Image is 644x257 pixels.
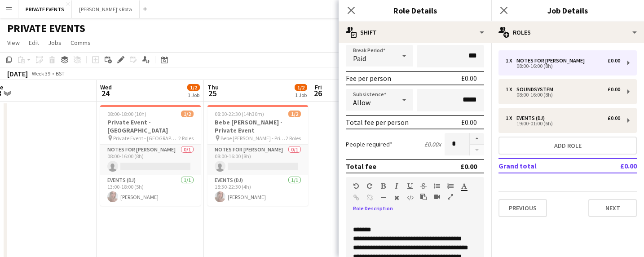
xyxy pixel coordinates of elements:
[516,58,588,64] div: Notes for [PERSON_NAME]
[7,69,28,78] div: [DATE]
[380,182,386,190] button: Bold
[393,194,400,201] button: Clear Formatting
[447,182,454,190] button: Ordered List
[353,98,371,107] span: Allow
[434,193,440,200] button: Insert video
[99,88,112,98] span: 24
[447,193,454,200] button: Fullscreen
[594,159,637,173] td: £0.00
[188,92,199,98] div: 1 Job
[4,37,23,49] a: View
[67,37,94,49] a: Comms
[506,93,620,97] div: 08:00-16:00 (8h)
[506,64,620,68] div: 08:00-16:00 (8h)
[187,84,200,91] span: 1/2
[608,58,620,64] div: £0.00
[470,133,484,145] button: Increase
[286,135,301,142] span: 2 Roles
[18,0,72,18] button: PRIVATE EVENTS
[72,0,140,18] button: [PERSON_NAME]'s Rota
[315,83,322,91] span: Fri
[56,70,65,77] div: BST
[30,70,52,77] span: Week 39
[461,182,467,190] button: Text Color
[434,182,440,190] button: Unordered List
[339,22,491,43] div: Shift
[100,105,201,206] app-job-card: 08:00-18:00 (10h)1/2Private Event - [GEOGRAPHIC_DATA] Private Event - [GEOGRAPHIC_DATA]2 RolesNot...
[7,39,20,47] span: View
[491,4,644,16] h3: Job Details
[107,111,146,117] span: 08:00-18:00 (10h)
[588,199,637,217] button: Next
[346,74,391,83] div: Fee per person
[424,140,441,148] div: £0.00 x
[608,115,620,121] div: £0.00
[207,83,219,91] span: Thu
[380,194,386,201] button: Horizontal Line
[288,111,301,117] span: 1/2
[100,118,201,134] h3: Private Event - [GEOGRAPHIC_DATA]
[498,137,637,155] button: Add role
[25,37,43,49] a: Edit
[366,182,373,190] button: Redo
[71,39,91,47] span: Comms
[100,145,201,175] app-card-role: Notes for [PERSON_NAME]0/108:00-16:00 (8h)
[516,86,557,93] div: Soundsystem
[48,39,62,47] span: Jobs
[461,74,477,83] div: £0.00
[460,162,477,171] div: £0.00
[353,182,359,190] button: Undo
[407,194,413,201] button: HTML Code
[221,135,286,142] span: Bebe [PERSON_NAME] - Private Event
[44,37,65,49] a: Jobs
[295,92,307,98] div: 1 Job
[207,105,308,206] app-job-card: 08:00-22:30 (14h30m)1/2Bebe [PERSON_NAME] - Private Event Bebe [PERSON_NAME] - Private Event2 Rol...
[506,121,620,126] div: 19:00-01:00 (6h)
[506,58,516,64] div: 1 x
[178,135,194,142] span: 2 Roles
[491,22,644,43] div: Roles
[346,140,393,148] label: People required
[608,86,620,93] div: £0.00
[346,118,409,127] div: Total fee per person
[420,193,427,200] button: Paste as plain text
[353,54,366,63] span: Paid
[100,175,201,206] app-card-role: Events (DJ)1/113:00-18:00 (5h)[PERSON_NAME]
[7,22,85,35] h1: PRIVATE EVENTS
[393,182,400,190] button: Italic
[346,162,376,171] div: Total fee
[206,88,219,98] span: 25
[215,111,264,117] span: 08:00-22:30 (14h30m)
[29,39,39,47] span: Edit
[113,135,178,142] span: Private Event - [GEOGRAPHIC_DATA]
[420,182,427,190] button: Strikethrough
[498,159,594,173] td: Grand total
[339,4,491,16] h3: Role Details
[461,118,477,127] div: £0.00
[295,84,307,91] span: 1/2
[506,86,516,93] div: 1 x
[498,199,547,217] button: Previous
[506,115,516,121] div: 1 x
[181,111,194,117] span: 1/2
[207,118,308,134] h3: Bebe [PERSON_NAME] - Private Event
[207,145,308,175] app-card-role: Notes for [PERSON_NAME]0/108:00-16:00 (8h)
[516,115,548,121] div: Events (DJ)
[313,88,322,98] span: 26
[407,182,413,190] button: Underline
[207,175,308,206] app-card-role: Events (DJ)1/118:30-22:30 (4h)[PERSON_NAME]
[100,83,112,91] span: Wed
